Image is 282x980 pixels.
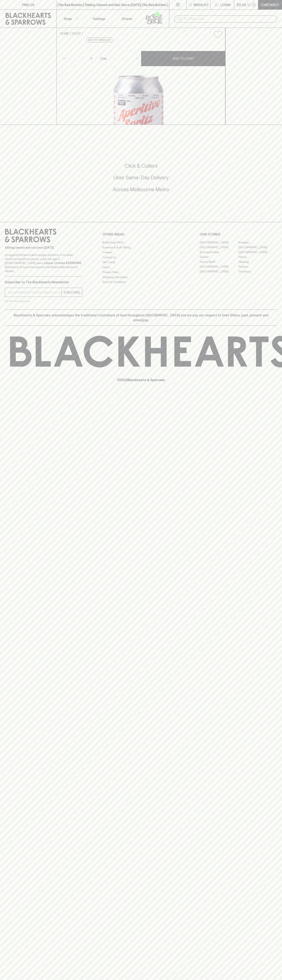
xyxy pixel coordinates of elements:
div: Can [99,54,141,63]
a: Thornbury [238,269,277,274]
p: It is against the law to sell or supply alcohol to, or to obtain alcohol on behalf of a person un... [5,253,82,273]
p: 0 [253,4,255,6]
a: Stores [113,10,141,28]
p: SUBSCRIBE [63,290,80,295]
p: $0.00 [237,2,246,7]
a: [GEOGRAPHIC_DATA] [238,245,277,250]
a: Shipping Information [102,275,180,279]
a: [GEOGRAPHIC_DATA] [200,264,238,269]
h5: Click & Collect [5,163,277,169]
a: Privacy Policy [102,270,180,275]
input: Try "Pinot noir" [184,16,274,22]
a: Brunswick West [200,250,238,254]
a: Business & Bulk Gifting [102,245,180,250]
a: [GEOGRAPHIC_DATA] [200,245,238,250]
p: OUR STORES [200,232,277,237]
a: [GEOGRAPHIC_DATA] [200,269,238,274]
a: Elwood [200,254,238,259]
p: Checkout [261,2,279,7]
a: Careers [102,250,180,255]
input: e.g. jane@blackheartsandsparrows.com.au [8,289,62,296]
h5: Across Melbourne Metro [5,186,277,193]
h5: Uber Same-Day Delivery [5,174,277,181]
img: 37002.png [57,41,225,125]
p: ADD TO CART [173,56,194,61]
a: Gift Cards [102,260,180,265]
p: FIND US [22,2,34,7]
a: HOME [60,32,69,35]
a: Terms & Conditions [102,280,180,285]
p: Can [100,56,107,61]
p: OTHER AREAS [102,232,180,237]
button: Add to wishlist [212,29,224,40]
a: [GEOGRAPHIC_DATA] [200,240,238,245]
p: Wishlist [194,2,209,7]
p: Shop [64,16,72,21]
p: Blackhearts & Sparrows acknowledges the traditional Custodians of land throughout [GEOGRAPHIC_DAT... [8,313,274,322]
a: Prahran [238,264,277,269]
p: Subscribe to The Blackhearts Newsletter [5,280,82,285]
a: Tastings [85,10,113,28]
a: Bottle Drop FAQ's [102,240,180,245]
button: ADD TO CART [141,51,225,66]
button: SUBSCRIBE [62,288,82,297]
a: Geelong [238,259,277,264]
button: Add to wishlist [86,38,113,42]
a: Contact Us [102,255,180,260]
a: Fitzroy [238,254,277,259]
p: We will never spam you [5,299,82,303]
a: Fitzroy North [200,259,238,264]
div: Call to action block [5,146,277,214]
a: Braddon [238,240,277,245]
a: SHOP [72,32,81,35]
p: Tastings [92,16,105,21]
a: [GEOGRAPHIC_DATA] [238,250,277,254]
button: Shop [57,10,85,28]
p: Stores [122,16,132,21]
p: Login [220,2,230,7]
p: Sibling owned and run since [DATE] [5,246,82,250]
a: FAQ's [102,265,180,270]
strong: Liquor License #32064953 [44,261,81,265]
